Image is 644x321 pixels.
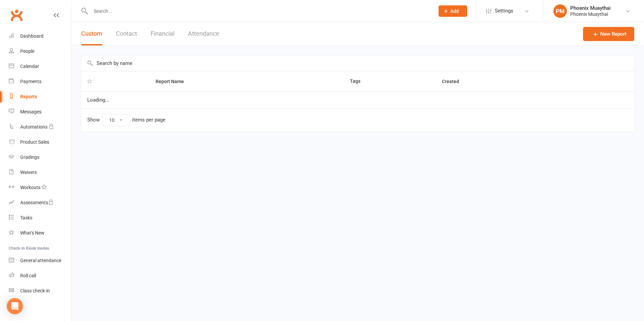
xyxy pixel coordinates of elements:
th: Tags [344,71,436,92]
a: Calendar [9,59,71,74]
span: Add [450,8,459,14]
button: Custom [81,22,102,45]
a: Clubworx [8,7,25,24]
div: Show [87,114,165,126]
a: Class kiosk mode [9,283,71,298]
span: Report Name [156,79,191,84]
div: Messages [20,109,41,114]
a: Automations [9,119,71,135]
div: Phoenix Muaythai [570,11,611,17]
span: Created [442,79,466,84]
td: Loading... [81,92,634,108]
div: PM [553,4,567,18]
div: Waivers [20,170,37,175]
div: Tasks [20,215,32,220]
a: Assessments [9,195,71,210]
input: Search by name [81,56,634,71]
a: Waivers [9,165,71,180]
div: Product Sales [20,139,49,145]
div: Assessments [20,200,54,205]
button: Add [439,5,467,17]
a: People [9,44,71,59]
div: Roll call [20,273,36,278]
button: Attendance [188,22,219,45]
div: Payments [20,79,41,84]
a: Product Sales [9,135,71,150]
a: Gradings [9,150,71,165]
div: Gradings [20,154,39,160]
button: Contact [116,22,137,45]
button: Created [442,77,466,85]
div: Workouts [20,185,40,190]
input: Search... [89,6,430,16]
a: Messages [9,104,71,119]
a: Dashboard [9,29,71,44]
div: Dashboard [20,33,43,39]
a: New Report [583,27,634,41]
button: Financial [151,22,174,45]
div: Open Intercom Messenger [7,298,23,314]
button: Report Name [156,77,191,85]
a: Reports [9,89,71,104]
div: Phoenix Muaythai [570,5,611,11]
div: Reports [20,94,37,99]
div: General attendance [20,258,61,263]
a: Roll call [9,268,71,283]
div: items per page [132,117,165,123]
div: Class check-in [20,288,50,293]
span: Settings [495,3,513,19]
div: What's New [20,230,44,236]
a: General attendance kiosk mode [9,253,71,268]
a: Tasks [9,210,71,225]
div: Calendar [20,64,39,69]
a: What's New [9,225,71,241]
a: Workouts [9,180,71,195]
a: Payments [9,74,71,89]
div: People [20,48,34,54]
div: Automations [20,124,47,130]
